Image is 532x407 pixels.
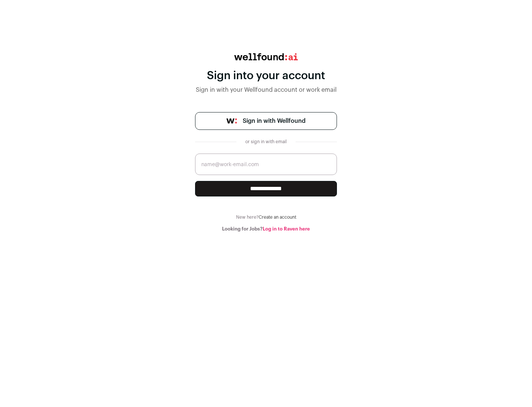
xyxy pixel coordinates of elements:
[195,112,337,130] a: Sign in with Wellfound
[195,85,337,94] div: Sign in with your Wellfound account or work email
[259,215,296,219] a: Create an account
[234,53,298,60] img: wellfound:ai
[242,139,290,145] div: or sign in with email
[226,118,237,124] img: wellfound-symbol-flush-black-fb3c872781a75f747ccb3a119075da62bfe97bd399995f84a933054e44a575c4.png
[195,69,337,83] div: Sign into your account
[263,226,310,231] a: Log in to Raven here
[195,214,337,220] div: New here?
[195,226,337,232] div: Looking for Jobs?
[243,117,306,125] span: Sign in with Wellfound
[195,154,337,175] input: name@work-email.com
